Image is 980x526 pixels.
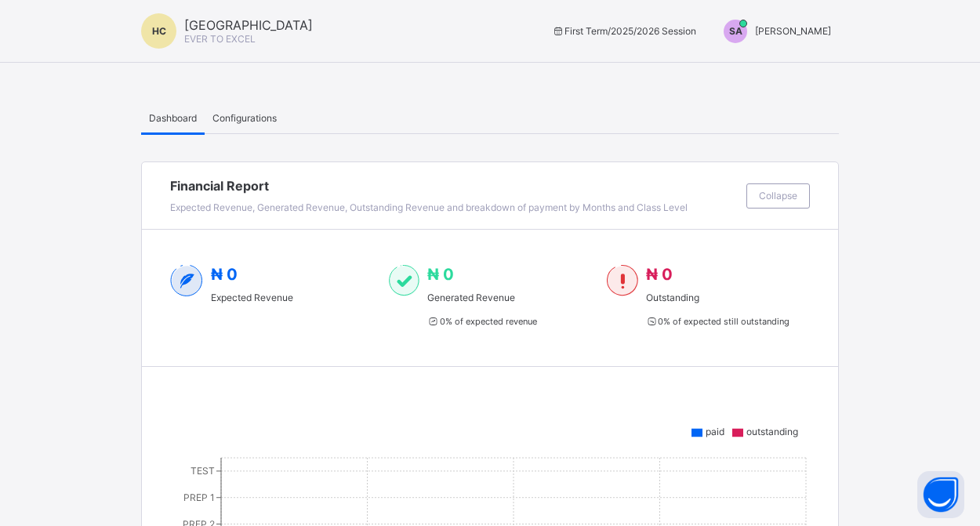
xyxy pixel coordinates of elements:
[646,265,673,284] span: ₦ 0
[184,33,256,45] span: EVER TO EXCEL
[152,25,166,37] span: HC
[212,112,277,124] span: Configurations
[427,292,536,303] span: Generated Revenue
[759,190,797,201] span: Collapse
[646,292,789,303] span: Outstanding
[729,25,742,37] span: SA
[170,178,739,194] span: Financial Report
[917,471,964,518] button: Open asap
[755,25,831,37] span: [PERSON_NAME]
[646,316,789,327] span: 0 % of expected still outstanding
[706,426,724,437] span: paid
[607,265,637,296] img: outstanding-1.146d663e52f09953f639664a84e30106.svg
[746,426,798,437] span: outstanding
[170,201,688,213] span: Expected Revenue, Generated Revenue, Outstanding Revenue and breakdown of payment by Months and C...
[149,112,197,124] span: Dashboard
[427,265,454,284] span: ₦ 0
[389,265,419,296] img: paid-1.3eb1404cbcb1d3b736510a26bbfa3ccb.svg
[184,17,313,33] span: [GEOGRAPHIC_DATA]
[551,25,696,37] span: session/term information
[211,265,238,284] span: ₦ 0
[170,265,203,296] img: expected-2.4343d3e9d0c965b919479240f3db56ac.svg
[427,316,536,327] span: 0 % of expected revenue
[191,465,215,477] tspan: TEST
[183,492,215,503] tspan: PREP 1
[211,292,293,303] span: Expected Revenue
